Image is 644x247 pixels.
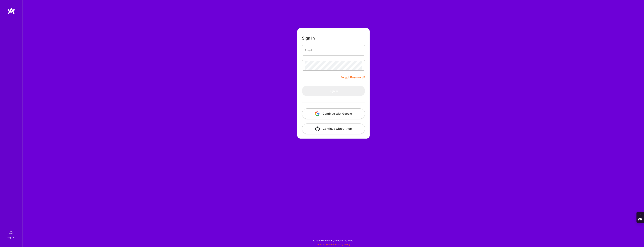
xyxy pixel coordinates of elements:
[8,228,15,239] a: sign inSign In
[341,75,365,80] a: Forgot Password?
[23,236,644,245] div: © 2025 ATeams Inc., All rights reserved.
[316,243,350,246] span: |
[315,111,320,116] img: icon
[8,8,15,14] img: logo
[302,86,365,96] button: Sign In
[316,243,334,246] a: Terms of Service
[305,46,362,55] input: Email...
[335,243,350,246] a: Privacy Policy
[7,228,15,236] img: sign in
[302,108,365,119] button: Continue with Google
[315,127,320,131] img: icon
[7,236,14,239] div: Sign In
[302,123,365,134] button: Continue with Github
[302,36,315,40] h3: Sign In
